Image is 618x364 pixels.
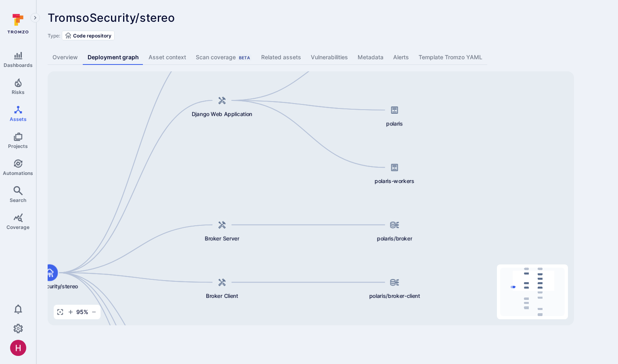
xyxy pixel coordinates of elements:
span: Code repository [73,33,111,39]
span: polaris/broker [377,235,412,242]
div: Scan coverage [196,53,251,61]
span: Projects [8,143,28,149]
span: Risks [12,89,25,95]
a: Deployment graph [83,50,144,65]
a: Asset context [144,50,191,65]
span: 95 % [76,308,88,316]
a: Vulnerabilities [306,50,353,65]
span: Type: [48,33,60,39]
i: Expand navigation menu [32,15,38,21]
button: Expand navigation menu [30,13,40,23]
span: Django Web Application [192,110,252,118]
span: polaris [386,120,403,128]
a: Alerts [388,50,414,65]
span: Assets [10,116,27,122]
span: Broker Client [206,292,238,300]
a: Metadata [353,50,388,65]
div: Asset tabs [48,50,607,65]
span: polaris/broker-client [369,292,420,300]
span: polaris-workers [375,177,415,185]
a: Template Tromzo YAML [414,50,487,65]
span: Search [10,197,26,203]
span: TromsoSecurity/stereo [48,11,175,25]
span: Coverage [6,224,29,230]
span: Automations [3,170,33,176]
div: Harshil Parikh [10,340,26,356]
span: Dashboards [4,62,33,68]
span: TromsoSecurity/stereo [21,283,78,290]
img: ACg8ocKzQzwPSwOZT_k9C736TfcBpCStqIZdMR9gXOhJgTaH9y_tsw=s96-c [10,340,26,356]
span: Broker Server [205,235,239,242]
div: Beta [237,54,251,61]
a: Related assets [256,50,306,65]
a: Overview [48,50,83,65]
